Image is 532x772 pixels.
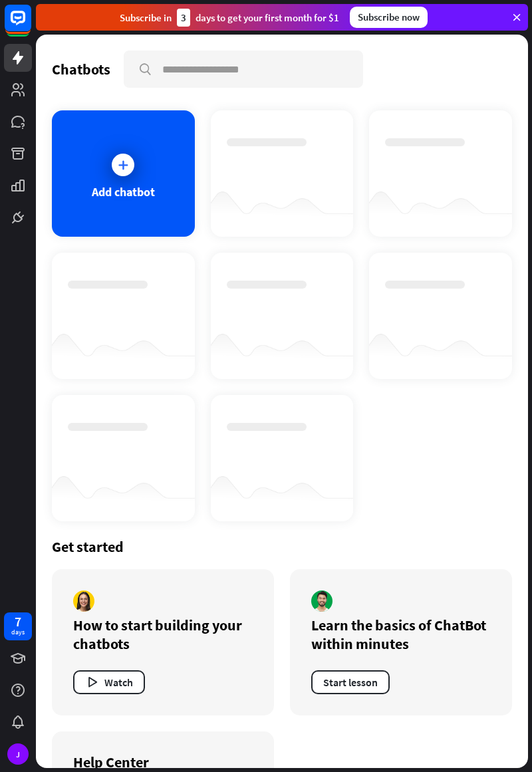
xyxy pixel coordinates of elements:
div: How to start building your chatbots [73,616,253,653]
div: Help Center [73,753,253,771]
div: 7 [15,616,21,628]
div: Subscribe in days to get your first month for $1 [120,9,339,27]
button: Start lesson [311,670,390,694]
div: days [11,628,25,637]
a: 7 days [4,612,32,640]
div: Get started [52,537,512,556]
img: author [73,590,94,612]
div: Add chatbot [92,184,155,199]
div: 3 [177,9,190,27]
div: Subscribe now [350,7,428,28]
button: Watch [73,670,145,694]
button: Open LiveChat chat widget [11,5,51,45]
img: author [311,590,332,612]
div: Learn the basics of ChatBot within minutes [311,616,491,653]
div: J [7,743,29,765]
div: Chatbots [52,60,110,78]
